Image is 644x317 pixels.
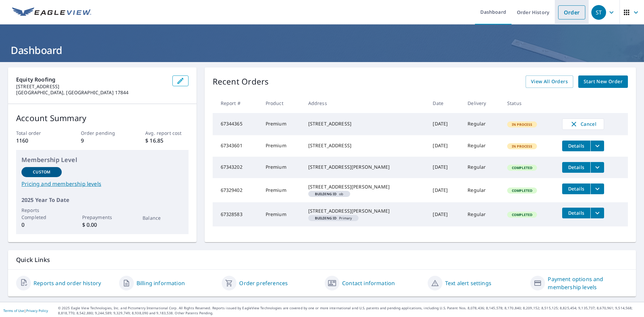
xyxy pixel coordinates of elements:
a: Start New Order [578,75,628,88]
td: [DATE] [427,135,462,157]
p: Account Summary [16,112,189,124]
th: Address [303,93,428,113]
p: 9 [81,137,124,145]
button: filesDropdownBtn-67328583 [590,208,604,218]
p: Membership Level [21,155,183,164]
td: Regular [462,157,502,178]
div: [STREET_ADDRESS][PERSON_NAME] [308,183,422,190]
p: 1160 [16,137,59,145]
td: Premium [260,178,303,202]
p: Quick Links [16,256,628,264]
td: Premium [260,202,303,226]
a: Reports and order history [34,279,101,287]
em: Building ID [315,192,337,196]
p: Recent Orders [213,75,269,88]
button: detailsBtn-67343202 [562,162,590,173]
a: View All Orders [526,75,573,88]
a: Pricing and membership levels [21,180,183,188]
td: Regular [462,135,502,157]
th: Report # [213,93,260,113]
th: Status [502,93,557,113]
a: Payment options and membership levels [548,275,628,291]
span: Details [566,210,586,216]
p: Order pending [81,129,124,137]
button: detailsBtn-67343601 [562,141,590,151]
button: filesDropdownBtn-67329402 [590,183,604,194]
p: $ 16.85 [145,137,188,145]
td: Regular [462,178,502,202]
div: [STREET_ADDRESS] [308,142,422,149]
span: Completed [508,188,536,193]
p: Custom [33,169,50,175]
span: Primary [311,216,356,220]
span: Cancel [569,120,597,128]
th: Date [427,93,462,113]
td: Premium [260,113,303,135]
span: Details [566,164,586,170]
td: Regular [462,113,502,135]
p: $ 0.00 [82,221,122,229]
td: [DATE] [427,178,462,202]
p: [GEOGRAPHIC_DATA], [GEOGRAPHIC_DATA] 17844 [16,90,167,96]
p: Balance [143,214,183,221]
span: Details [566,143,586,149]
a: Terms of Use [3,308,24,313]
span: Completed [508,212,536,217]
button: detailsBtn-67328583 [562,208,590,218]
td: 67344365 [213,113,260,135]
td: Premium [260,157,303,178]
a: Order preferences [239,279,288,287]
td: Premium [260,135,303,157]
td: 67328583 [213,202,260,226]
p: Avg. report cost [145,129,188,137]
p: Prepayments [82,214,122,221]
span: Start New Order [584,77,623,86]
th: Delivery [462,93,502,113]
p: © 2025 Eagle View Technologies, Inc. and Pictometry International Corp. All Rights Reserved. Repo... [58,306,641,316]
span: Completed [508,165,536,170]
td: [DATE] [427,202,462,226]
span: In Process [508,122,537,127]
a: Privacy Policy [26,308,48,313]
p: Reports Completed [21,207,62,221]
button: filesDropdownBtn-67343601 [590,141,604,151]
span: View All Orders [531,77,568,86]
td: 67343601 [213,135,260,157]
td: 67329402 [213,178,260,202]
a: Contact information [342,279,395,287]
img: EV Logo [12,7,91,17]
a: Order [558,5,585,19]
p: [STREET_ADDRESS] [16,84,167,90]
a: Billing information [137,279,185,287]
a: Text alert settings [445,279,491,287]
span: In Process [508,144,537,149]
div: ST [591,5,606,20]
button: detailsBtn-67329402 [562,183,590,194]
button: filesDropdownBtn-67343202 [590,162,604,173]
p: 0 [21,221,62,229]
td: 67343202 [213,157,260,178]
div: [STREET_ADDRESS][PERSON_NAME] [308,164,422,170]
h1: Dashboard [8,43,636,57]
span: Details [566,186,586,192]
button: Cancel [562,118,604,130]
td: Regular [462,202,502,226]
p: 2025 Year To Date [21,196,183,204]
p: Equity Roofing [16,75,167,84]
span: ob [311,192,347,196]
p: Total order [16,129,59,137]
div: [STREET_ADDRESS] [308,120,422,127]
div: [STREET_ADDRESS][PERSON_NAME] [308,208,422,214]
th: Product [260,93,303,113]
em: Building ID [315,216,337,220]
td: [DATE] [427,157,462,178]
p: | [3,309,48,313]
td: [DATE] [427,113,462,135]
